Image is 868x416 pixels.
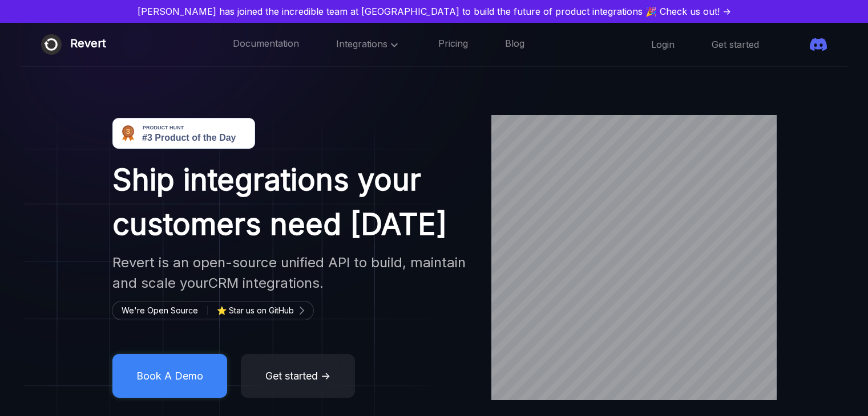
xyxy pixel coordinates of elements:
button: Get started → [241,354,355,398]
h2: Revert is an open-source unified API to build, maintain and scale your integrations. [112,252,471,293]
a: Get started [712,38,759,51]
a: Documentation [233,37,299,52]
div: Revert [70,34,106,55]
a: Login [651,38,675,51]
img: Revert logo [41,34,62,55]
span: CRM [208,275,239,291]
h1: Ship integrations your customers need [DATE] [112,158,471,247]
button: Book A Demo [112,354,227,398]
span: Integrations [336,38,401,50]
a: Blog [505,37,524,52]
a: Pricing [438,37,468,52]
a: ⭐ Star us on GitHub [217,304,303,317]
a: [PERSON_NAME] has joined the incredible team at [GEOGRAPHIC_DATA] to build the future of product ... [5,5,863,18]
img: Revert - Open-source unified API to build product integrations | Product Hunt [112,118,255,149]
